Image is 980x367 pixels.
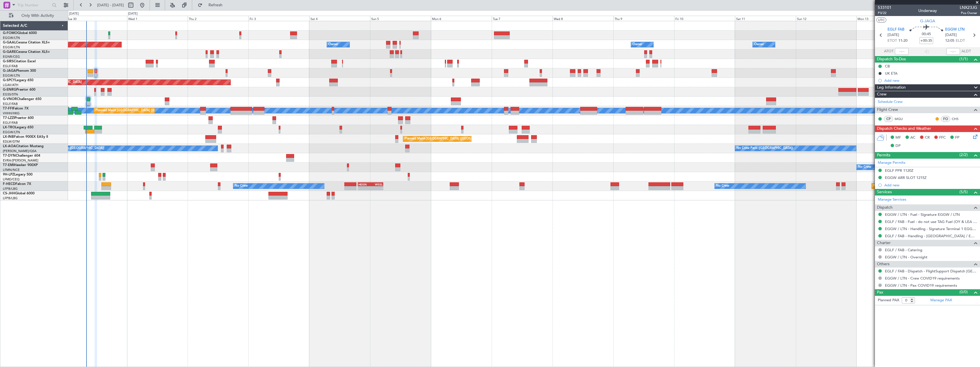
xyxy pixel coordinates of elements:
[885,175,927,180] div: EGGW ARR SLOT 1215Z
[878,197,906,203] a: Manage Services
[920,18,935,24] span: G-JAGA
[3,31,17,35] span: G-FOMO
[370,183,382,186] div: WSSL
[876,17,886,23] button: UTC
[735,16,796,21] div: Sat 11
[3,139,20,144] a: EDLW/DTM
[877,107,898,113] span: Flight Crew
[877,56,906,63] span: Dispatch To-Dos
[15,14,60,18] span: Only With Activity
[910,135,915,141] span: AC
[930,298,952,303] a: Manage PAX
[877,240,891,246] span: Charter
[328,40,338,49] div: Owner
[127,16,188,21] div: Wed 1
[878,160,905,166] a: Manage Permits
[3,92,18,97] a: EGSS/STN
[885,212,960,217] a: EGGW / LTN - Fuel - Signature EGGW / LTN
[3,55,20,59] a: EGNR/CEG
[716,182,729,190] div: No Crew
[3,116,15,120] span: T7-LZZI
[895,48,909,55] input: --:--
[3,45,20,49] a: EGGW/LTN
[405,135,495,143] div: Planned Maint [GEOGRAPHIC_DATA] ([GEOGRAPHIC_DATA])
[925,135,930,141] span: CR
[884,49,893,54] span: ATOT
[3,145,16,148] span: LX-AOA
[3,64,18,68] a: EGLF/FAB
[3,41,50,44] a: G-GAALCessna Citation XLS+
[959,289,968,295] span: (0/0)
[3,50,50,54] a: G-GARECessna Citation XLS+
[188,16,248,21] div: Thu 2
[960,11,977,15] span: Pos Owner
[97,3,124,8] span: [DATE] - [DATE]
[204,3,228,7] span: Refresh
[736,144,793,153] div: No Crew Paris ([GEOGRAPHIC_DATA])
[128,11,138,16] div: [DATE]
[956,38,965,44] span: ELDT
[895,116,907,121] a: MGU
[960,5,977,11] span: LNX23JG
[959,189,968,195] span: (5/5)
[885,234,977,238] a: EGLF / FAB - Handling - [GEOGRAPHIC_DATA] / EGLF / FAB
[796,16,857,21] div: Sun 12
[3,31,37,35] a: G-FOMOGlobal 6000
[877,261,889,268] span: Others
[877,204,893,211] span: Dispatch
[3,163,38,167] a: T7-EMIHawker 900XP
[939,135,946,141] span: FFC
[3,182,15,186] span: F-HECD
[3,135,14,139] span: LX-INB
[248,16,309,21] div: Fri 3
[878,298,899,303] label: Planned PAX
[370,16,431,21] div: Sun 5
[898,38,907,44] span: 11:20
[918,8,937,14] div: Underway
[358,183,370,186] div: HEGN
[877,152,890,159] span: Permits
[553,16,613,21] div: Wed 8
[3,60,14,63] span: G-SIRS
[877,84,906,91] span: Leg Information
[3,135,48,139] a: LX-INBFalcon 900EX EASy II
[3,41,16,44] span: G-GAAL
[885,269,977,274] a: EGLF / FAB - Dispatch - FlightSupport Dispatch [GEOGRAPHIC_DATA]
[3,83,18,87] a: LGAV/ATH
[3,111,20,115] a: VHHH/HKG
[885,276,960,281] a: EGGW / LTN - Crew COVID19 requirements
[873,182,963,190] div: Planned Maint [GEOGRAPHIC_DATA] ([GEOGRAPHIC_DATA])
[69,11,79,16] div: [DATE]
[877,289,883,296] span: Pax
[856,16,917,21] div: Mon 13
[922,31,931,37] span: 00:45
[235,182,248,190] div: No Crew
[955,135,959,141] span: FP
[3,173,14,176] span: 9H-LPZ
[887,38,897,44] span: ETOT
[3,88,16,91] span: G-ENRG
[3,60,36,63] a: G-SIRSCitation Excel
[945,27,965,33] span: EGGW LTN
[3,102,18,106] a: EGLF/FAB
[885,64,890,69] div: CB
[858,163,871,171] div: No Crew
[885,219,977,224] a: EGLF / FAB - Fuel - do not use TAG Fuel (OY & LEA only) EGLF / FAB
[632,40,642,49] div: Owner
[941,116,950,122] div: FO
[952,116,965,121] a: CHS
[895,143,901,149] span: DP
[309,16,370,21] div: Sat 4
[878,99,903,105] a: Schedule Crew
[959,56,968,62] span: (1/1)
[431,16,492,21] div: Mon 6
[42,144,104,153] div: No Crew Antwerp ([GEOGRAPHIC_DATA])
[6,11,62,20] button: Only With Activity
[3,107,13,110] span: T7-FFI
[945,32,957,38] span: [DATE]
[3,173,33,176] a: 9H-LPZLegacy 500
[3,126,15,129] span: LX-TRO
[3,69,16,73] span: G-JAGA
[3,154,16,157] span: T7-DYN
[3,79,33,82] a: G-SPCYLegacy 650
